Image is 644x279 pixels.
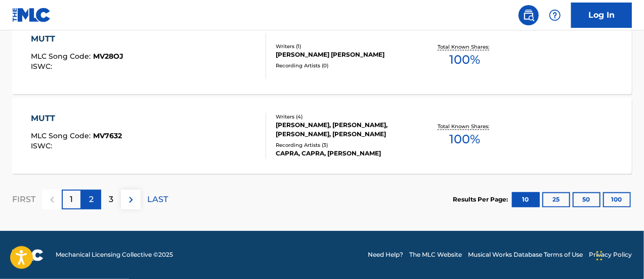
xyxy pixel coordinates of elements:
div: [PERSON_NAME] [PERSON_NAME] [276,51,413,60]
a: Musical Works Database Terms of Use [468,251,583,260]
p: LAST [147,194,168,206]
img: right [125,194,137,206]
div: [PERSON_NAME], [PERSON_NAME], [PERSON_NAME], [PERSON_NAME] [276,121,413,139]
a: MUTTMLC Song Code:MV28OJISWC:Writers (1)[PERSON_NAME] [PERSON_NAME]Recording Artists (0)Total Kno... [12,18,632,94]
span: MLC Song Code : [31,52,93,61]
span: MV7632 [93,132,122,141]
button: 10 [512,192,540,208]
div: Help [545,5,565,25]
div: Writers ( 4 ) [276,113,413,121]
a: Log In [571,3,632,28]
div: CAPRA, CAPRA, [PERSON_NAME] [276,149,413,158]
button: 50 [573,192,600,208]
a: Privacy Policy [589,251,632,260]
p: Total Known Shares: [438,123,492,131]
p: 1 [70,194,73,206]
span: MV28OJ [93,52,123,61]
div: MUTT [31,113,122,125]
img: MLC Logo [12,8,51,22]
span: ISWC : [31,142,55,151]
p: Results Per Page: [453,195,510,205]
button: 25 [542,192,570,208]
iframe: Chat Widget [593,230,644,279]
span: 100 % [450,51,481,69]
a: Public Search [519,5,539,25]
div: Drag [596,241,603,271]
button: 100 [603,192,631,208]
div: Recording Artists ( 0 ) [276,62,413,70]
a: Need Help? [368,251,403,260]
p: 2 [89,194,94,206]
a: The MLC Website [409,251,462,260]
a: MUTTMLC Song Code:MV7632ISWC:Writers (4)[PERSON_NAME], [PERSON_NAME], [PERSON_NAME], [PERSON_NAME... [12,98,632,174]
p: 3 [109,194,113,206]
img: logo [12,249,44,261]
img: search [523,9,535,21]
span: Mechanical Licensing Collective © 2025 [56,251,173,260]
span: ISWC : [31,62,55,71]
span: MLC Song Code : [31,132,93,141]
div: MUTT [31,33,123,46]
p: FIRST [12,194,35,206]
div: Writers ( 1 ) [276,43,413,51]
img: help [549,9,561,21]
div: Recording Artists ( 3 ) [276,142,413,149]
p: Total Known Shares: [438,44,492,51]
span: 100 % [450,131,481,149]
